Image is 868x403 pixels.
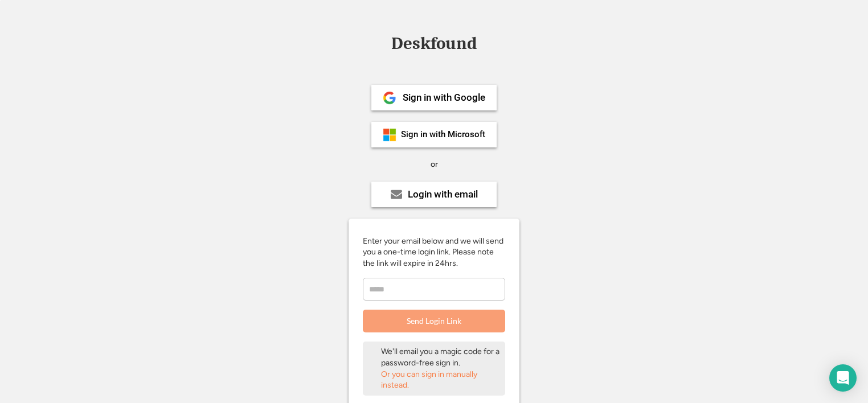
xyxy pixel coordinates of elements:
div: Sign in with Microsoft [401,130,485,139]
div: Enter your email below and we will send you a one-time login link. Please note the link will expi... [363,236,505,269]
div: Deskfound [386,35,482,52]
button: Send Login Link [363,310,505,332]
div: Or you can sign in manually instead. [381,369,501,391]
div: We'll email you a magic code for a password-free sign in. [381,346,501,368]
div: Login with email [408,190,478,199]
img: ms-symbollockup_mssymbol_19.png [383,128,396,142]
img: 1024px-Google__G__Logo.svg.png [383,91,396,105]
div: Sign in with Google [403,93,485,102]
div: Open Intercom Messenger [829,364,857,392]
div: or [431,159,438,170]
